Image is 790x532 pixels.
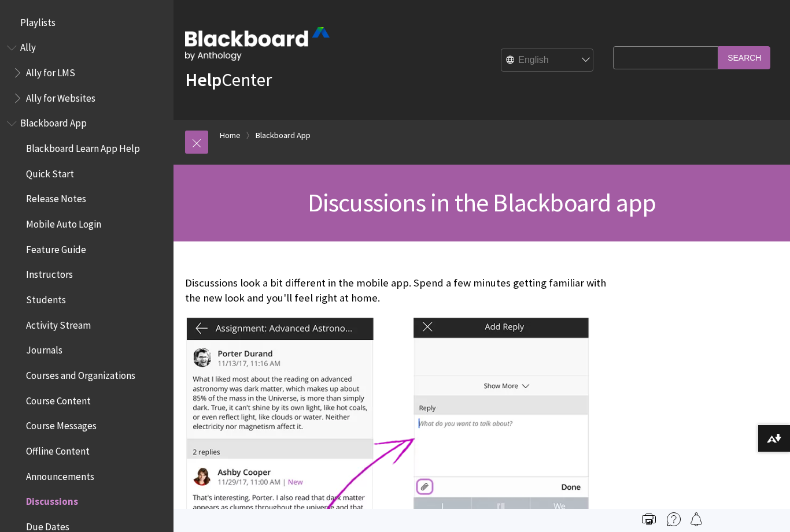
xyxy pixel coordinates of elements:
[642,512,656,526] img: Print
[20,114,87,129] span: Blackboard App
[20,13,56,28] span: Playlists
[689,512,703,526] img: Follow this page
[26,341,62,356] span: Journals
[26,240,86,255] span: Feature Guide
[501,49,594,72] select: Site Language Selector
[26,290,66,306] span: Students
[26,492,78,507] span: Discussions
[26,366,135,381] span: Courses and Organizations
[26,416,97,432] span: Course Messages
[20,38,36,54] span: Ally
[220,128,241,143] a: Home
[185,68,272,91] a: HelpCenter
[667,512,681,526] img: More help
[185,27,330,61] img: Blackboard by Anthology
[26,214,101,230] span: Mobile Auto Login
[26,88,95,104] span: Ally for Websites
[26,265,73,281] span: Instructors
[185,276,607,306] p: Discussions look a bit different in the mobile app. Spend a few minutes getting familiar with the...
[185,68,222,91] strong: Help
[26,164,74,180] span: Quick Start
[256,128,311,143] a: Blackboard App
[7,13,167,32] nav: Book outline for Playlists
[26,441,90,457] span: Offline Content
[26,63,75,79] span: Ally for LMS
[26,315,91,331] span: Activity Stream
[7,38,167,108] nav: Book outline for Anthology Ally Help
[26,391,91,407] span: Course Content
[308,187,656,218] span: Discussions in the Blackboard app
[26,139,140,154] span: Blackboard Learn App Help
[718,46,770,69] input: Search
[26,189,86,205] span: Release Notes
[26,467,94,482] span: Announcements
